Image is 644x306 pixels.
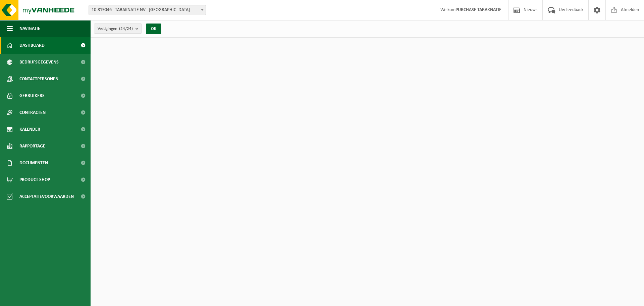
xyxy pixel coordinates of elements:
strong: PURCHASE TABAKNATIE [455,7,501,12]
button: OK [146,24,161,34]
span: Rapportage [19,138,45,155]
count: (24/24) [119,27,133,31]
span: Bedrijfsgegevens [19,54,59,71]
button: Vestigingen(24/24) [94,24,142,34]
span: Acceptatievoorwaarden [19,188,74,205]
span: 10-819046 - TABAKNATIE NV - ANTWERPEN [89,5,206,15]
span: Kalender [19,121,40,138]
span: Vestigingen [98,24,133,34]
span: Navigatie [19,20,40,37]
span: Contracten [19,104,46,121]
span: 10-819046 - TABAKNATIE NV - ANTWERPEN [89,5,206,15]
span: Product Shop [19,171,50,188]
span: Gebruikers [19,87,45,104]
span: Dashboard [19,37,45,54]
span: Documenten [19,155,48,171]
span: Contactpersonen [19,71,58,87]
